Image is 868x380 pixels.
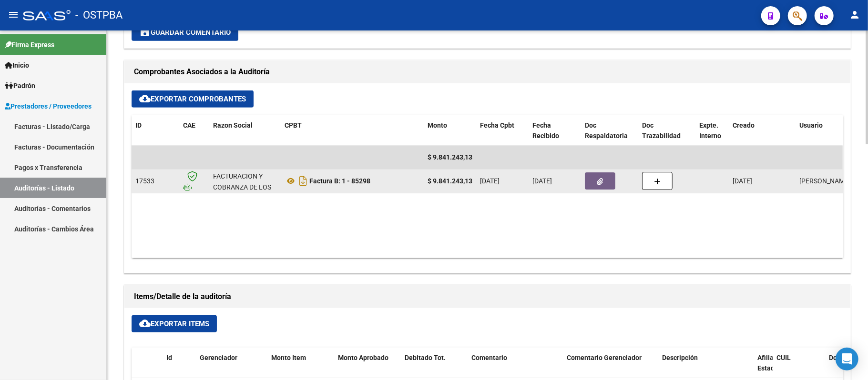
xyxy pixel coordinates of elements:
span: Id [166,354,172,361]
button: Exportar Comprobantes [132,90,254,108]
datatable-header-cell: Doc Trazabilidad [638,115,695,147]
button: Exportar Items [132,315,217,332]
span: Afiliado Estado [757,354,781,372]
h1: Comprobantes Asociados a la Auditoría [134,64,841,80]
mat-icon: cloud_download [139,318,151,329]
span: Descripción [662,354,698,361]
mat-icon: menu [8,9,19,20]
span: [DATE] [480,177,500,185]
div: FACTURACION Y COBRANZA DE LOS EFECTORES PUBLICOS S.E. [213,171,277,214]
span: Debitado Tot. [405,354,446,361]
span: ID [135,121,142,129]
span: Exportar Items [139,320,209,328]
span: Documento [829,354,864,361]
datatable-header-cell: CAE [179,115,209,147]
i: Descargar documento [297,173,309,189]
span: Gerenciador [200,354,237,361]
datatable-header-cell: Doc Respaldatoria [581,115,638,147]
datatable-header-cell: ID [132,115,179,147]
mat-icon: cloud_download [139,93,151,104]
span: [DATE] [733,177,752,185]
span: Firma Express [5,40,54,50]
datatable-header-cell: Fecha Cpbt [476,115,529,147]
span: 17533 [135,177,154,185]
span: CAE [183,121,195,129]
span: - OSTPBA [75,5,123,26]
span: Razon Social [213,121,253,129]
span: Usuario [799,121,823,129]
span: Inicio [5,60,29,70]
span: Padrón [5,80,35,91]
h1: Items/Detalle de la auditoría [134,289,841,304]
strong: $ 9.841.243,13 [428,177,472,185]
span: Exportar Comprobantes [139,95,246,103]
span: Fecha Cpbt [480,121,514,129]
span: Comentario Gerenciador [567,354,642,361]
span: Fecha Recibido [532,121,559,140]
span: CUIL [776,354,791,361]
span: Creado [733,121,755,129]
datatable-header-cell: Razon Social [209,115,281,147]
span: [DATE] [532,177,552,185]
span: Doc Trazabilidad [642,121,681,140]
datatable-header-cell: CPBT [281,115,424,147]
span: CPBT [285,121,302,129]
datatable-header-cell: Monto [424,115,476,147]
span: Monto Aprobado [338,354,388,361]
strong: Factura B: 1 - 85298 [309,177,370,185]
mat-icon: save [139,26,151,38]
span: Monto Item [271,354,306,361]
datatable-header-cell: Fecha Recibido [529,115,581,147]
datatable-header-cell: Creado [729,115,796,147]
datatable-header-cell: Expte. Interno [695,115,729,147]
button: Guardar Comentario [132,24,238,41]
span: Comentario [471,354,507,361]
div: Open Intercom Messenger [836,348,858,370]
span: Prestadores / Proveedores [5,101,92,111]
span: $ 9.841.243,13 [428,153,472,161]
span: Monto [428,121,447,129]
span: Guardar Comentario [139,28,231,37]
span: Expte. Interno [699,121,721,140]
mat-icon: person [849,9,860,20]
span: Doc Respaldatoria [585,121,628,140]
